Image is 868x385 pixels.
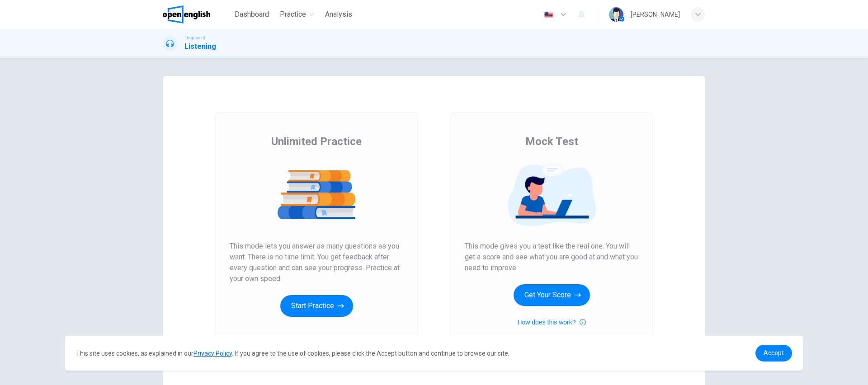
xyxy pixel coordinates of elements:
[280,295,353,317] button: Start Practice
[184,41,216,52] h1: Listening
[755,345,792,362] a: dismiss cookie message
[163,5,231,23] a: OpenEnglish logo
[631,9,680,20] div: [PERSON_NAME]
[276,6,318,23] button: Practice
[325,9,352,20] span: Analysis
[271,134,362,149] span: Unlimited Practice
[231,6,273,23] button: Dashboard
[609,7,623,22] img: Profile picture
[517,317,585,328] button: How does this work?
[764,349,784,357] span: Accept
[76,350,509,357] span: This site uses cookies, as explained in our . If you agree to the use of cookies, please click th...
[193,350,232,357] a: Privacy Policy
[465,241,638,273] span: This mode gives you a test like the real one. You will get a score and see what you are good at a...
[525,134,578,149] span: Mock Test
[163,5,210,23] img: OpenEnglish logo
[230,241,403,284] span: This mode lets you answer as many questions as you want. There is no time limit. You get feedback...
[235,9,269,20] span: Dashboard
[321,6,356,23] button: Analysis
[65,336,803,371] div: cookieconsent
[543,11,554,18] img: en
[280,9,306,20] span: Practice
[184,35,207,41] span: Linguaskill
[514,284,590,306] button: Get Your Score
